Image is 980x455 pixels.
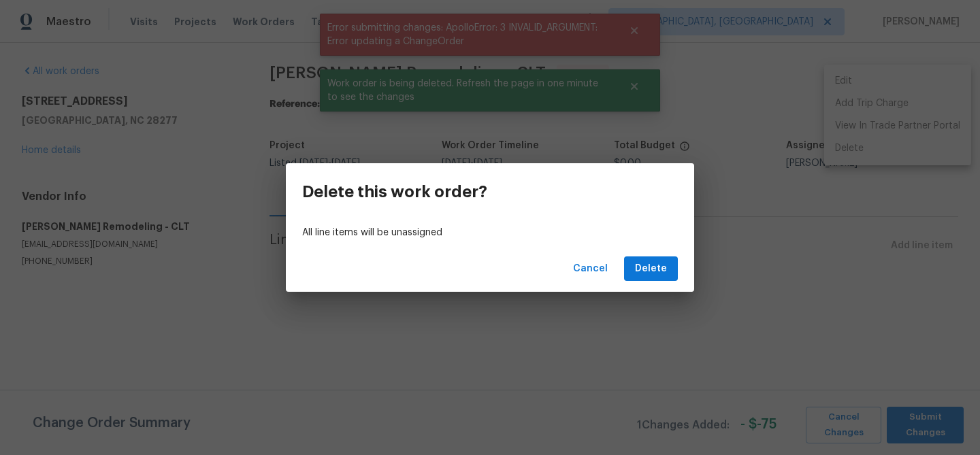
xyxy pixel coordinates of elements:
h3: Delete this work order? [302,182,487,201]
button: Cancel [568,256,613,282]
p: All line items will be unassigned [302,226,678,240]
button: Delete [624,256,678,282]
span: Delete [635,260,667,277]
span: Cancel [573,260,608,277]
